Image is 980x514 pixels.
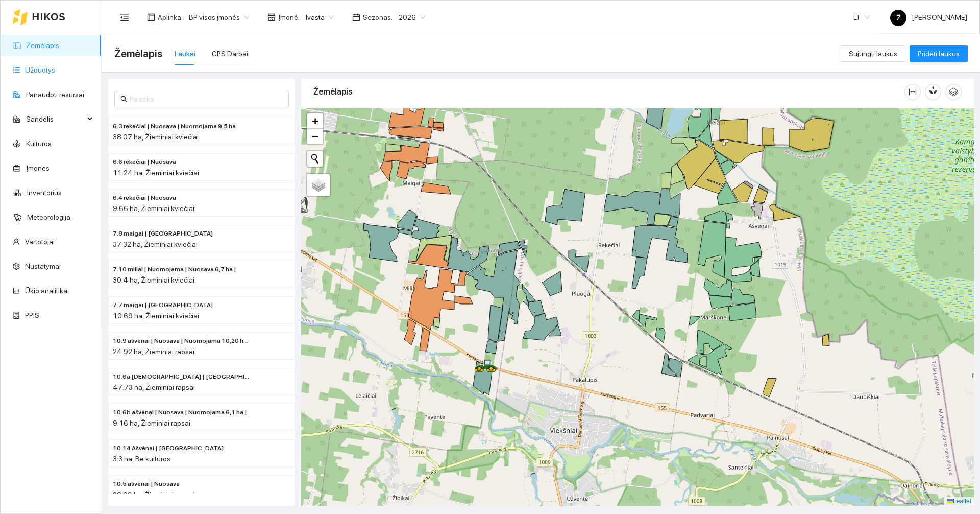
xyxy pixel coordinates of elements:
[120,96,128,103] span: search
[113,312,199,320] span: 10.69 ha, Žieminiai kviečiai
[904,84,921,100] button: column-width
[113,204,194,213] span: 9.66 ha, Žieminiai kviečiai
[113,419,190,427] span: 9.16 ha, Žieminiai rapsai
[890,13,967,21] span: [PERSON_NAME]
[947,498,971,505] a: Leaflet
[113,383,195,391] span: 47.73 ha, Žieminiai rapsai
[113,240,198,248] span: 37.32 ha, Žieminiai kviečiai
[113,300,213,310] span: 7.7 maigai | Nuomojama
[26,139,52,148] a: Kultūros
[212,48,248,59] div: GPS Darbai
[910,50,968,58] a: Pridėti laukus
[175,48,195,59] div: Laukai
[25,311,39,319] a: PPIS
[113,133,199,141] span: 38.07 ha, Žieminiai kviečiai
[849,48,897,59] span: Sujungti laukus
[114,7,135,28] button: menu-fold
[26,90,84,99] a: Panaudoti resursai
[113,443,224,453] span: 10.14 Ašvėnai | Nuosava
[113,372,250,382] span: 10.6a ašvėnai | Nuomojama | Nuosava 6,0 ha |
[918,48,960,59] span: Pridėti laukus
[905,88,920,96] span: column-width
[113,157,176,167] span: 6.6 rekečiai | Nuosava
[27,189,62,197] a: Inventorius
[363,12,393,23] span: Sezonas :
[896,10,901,26] span: Ž
[307,129,323,144] a: Zoom out
[278,12,300,23] span: Įmonė :
[26,41,59,50] a: Žemėlapis
[910,45,968,62] button: Pridėti laukus
[113,408,247,417] span: 10.6b ašvėnai | Nuosava | Nuomojama 6,1 ha |
[113,347,194,356] span: 24.92 ha, Žieminiai rapsai
[113,455,170,463] span: 3.3 ha, Be kultūros
[841,45,905,62] button: Sujungti laukus
[307,174,330,196] a: Layers
[399,10,425,25] span: 2026
[113,265,236,274] span: 7.10 miliai | Nuomojama | Nuosava 6,7 ha |
[25,238,55,246] a: Vartotojai
[130,94,283,105] input: Paieška
[158,12,183,23] span: Aplinka :
[267,13,276,21] span: shop
[306,10,334,25] span: Ivasta
[307,113,323,129] a: Zoom in
[147,13,155,21] span: layout
[312,114,318,127] span: +
[27,213,70,221] a: Meteorologija
[25,66,55,74] a: Užduotys
[114,45,162,62] span: Žemėlapis
[113,169,199,177] span: 11.24 ha, Žieminiai kviečiai
[307,151,323,167] button: Initiate a new search
[113,336,250,346] span: 10.9 ašvėnai | Nuosava | Nuomojama 10,20 ha |
[113,490,194,499] span: 28.96 ha, Žieminiai rapsai
[189,10,249,25] span: BP visos įmonės
[25,262,61,270] a: Nustatymai
[853,10,870,25] span: LT
[26,109,84,129] span: Sandėlis
[113,276,194,284] span: 30.4 ha, Žieminiai kviečiai
[113,193,176,203] span: 6.4 rekečiai | Nuosava
[113,122,236,131] span: 6.3 rekečiai | Nuosava | Nuomojama 9,5 ha
[113,229,213,239] span: 7.8 maigai | Nuosava
[312,130,318,143] span: −
[25,287,67,295] a: Ūkio analitika
[113,479,180,489] span: 10.5 ašvėnai | Nuosava
[26,164,50,172] a: Įmonės
[313,77,904,106] div: Žemėlapis
[120,13,129,22] span: menu-fold
[841,50,905,58] a: Sujungti laukus
[352,13,360,21] span: calendar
